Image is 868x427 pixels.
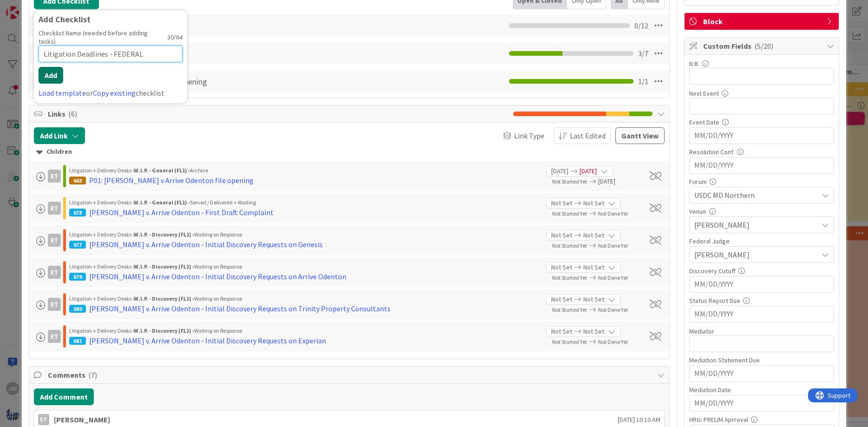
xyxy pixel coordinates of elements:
[39,67,63,84] button: Add
[48,266,61,279] div: ET
[34,388,94,405] button: Add Comment
[69,327,134,334] span: Litigation + Delivery Desks ›
[167,33,183,41] div: 30 / 64
[689,59,699,68] label: N.B.
[69,305,86,313] div: 680
[689,149,834,155] div: Resolution Conf.
[552,242,587,249] span: Not Started Yet
[69,263,134,270] span: Litigation + Delivery Desks ›
[93,88,136,98] a: Copy existing
[48,234,61,247] div: ET
[194,295,242,302] span: Waiting on Response
[689,208,834,215] div: Venue
[583,263,604,272] span: Not Set
[552,338,587,345] span: Not Started Yet
[598,274,628,281] span: Not Done Yet
[689,357,834,363] div: Mediation Statement Due
[89,239,323,250] div: [PERSON_NAME] v. Arrive Odenton - Initial Discovery Requests on Genesis
[598,177,639,186] span: [DATE]
[134,199,190,206] b: W.I.P. - General (FL1) ›
[38,414,49,425] div: ET
[703,16,822,27] span: Block
[694,158,829,173] input: MM/DD/YYYY
[689,178,834,185] div: Forum
[194,327,242,334] span: Waiting on Response
[618,415,660,425] span: [DATE] 10:10 AM
[69,199,134,206] span: Litigation + Delivery Desks ›
[48,330,61,343] div: ET
[634,20,648,31] span: 0 / 12
[552,274,587,281] span: Not Started Yet
[551,327,572,336] span: Not Set
[551,198,572,208] span: Not Set
[694,128,829,144] input: MM/DD/YYYY
[48,202,61,215] div: ET
[39,15,183,24] div: Add Checklist
[689,327,714,335] label: Mediator
[34,127,85,144] button: Add Link
[598,210,628,217] span: Not Done Yet
[689,119,834,125] div: Event Date
[54,414,110,425] div: [PERSON_NAME]
[69,241,86,249] div: 677
[583,230,604,240] span: Not Set
[583,327,604,336] span: Not Set
[689,268,834,274] div: Discovery Cutoff
[514,130,544,141] span: Link Type
[689,416,834,423] div: HRG: PRELIM Aprroval
[694,248,813,261] span: [PERSON_NAME]
[69,337,86,345] div: 681
[134,231,194,238] b: W.I.P. - Discovery (FL1) ›
[638,76,648,87] span: 1 / 1
[89,207,274,218] div: [PERSON_NAME] v. Arrive Odenton - First Draft Complaint
[194,263,242,270] span: Waiting on Response
[39,29,164,46] label: Checklist Name (needed before adding tasks)
[69,295,134,302] span: Litigation + Delivery Desks ›
[48,170,61,183] div: ET
[580,166,597,176] span: [DATE]
[689,387,834,393] div: Mediation Date
[190,167,208,174] span: Archive
[638,48,648,59] span: 3 / 7
[703,40,822,52] span: Custom Fields
[583,295,604,304] span: Not Set
[694,276,829,292] input: MM/DD/YYYY
[190,199,256,206] span: Served / Delivered + Waiting
[89,271,346,282] div: [PERSON_NAME] v. Arrive Odenton - Initial Discovery Requests on Arrive Odenton
[551,263,572,272] span: Not Set
[89,335,326,346] div: [PERSON_NAME] v. Arrive Odenton - Initial Discovery Requests on Experian
[48,369,653,381] span: Comments
[598,338,628,345] span: Not Done Yet
[694,219,818,230] span: [PERSON_NAME]
[134,167,190,174] b: W.I.P. - General (FL1) ›
[551,230,572,240] span: Not Set
[89,175,254,186] div: P01: [PERSON_NAME] v Arrive Odenton file opening
[20,1,42,13] span: Support
[551,166,568,176] span: [DATE]
[134,327,194,334] b: W.I.P. - Discovery (FL1) ›
[583,198,604,208] span: Not Set
[194,231,242,238] span: Waiting on Response
[554,127,611,144] button: Last Edited
[598,242,628,249] span: Not Done Yet
[69,167,134,174] span: Litigation + Delivery Desks ›
[689,89,719,98] label: Next Event
[552,210,587,217] span: Not Started Yet
[39,87,183,99] div: or checklist
[69,231,134,238] span: Litigation + Delivery Desks ›
[69,177,86,184] div: 663
[36,147,663,157] div: Children
[69,209,86,217] div: 678
[615,127,665,144] button: Gantt View
[551,295,572,304] span: Not Set
[570,130,606,141] span: Last Edited
[48,108,509,119] span: Links
[598,306,628,313] span: Not Done Yet
[689,297,834,304] div: Status Report Due
[68,109,77,118] span: ( 6 )
[552,306,587,313] span: Not Started Yet
[694,190,818,201] span: USDC MD Northern
[694,306,829,322] input: MM/DD/YYYY
[48,298,61,311] div: ET
[134,295,194,302] b: W.I.P. - Discovery (FL1) ›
